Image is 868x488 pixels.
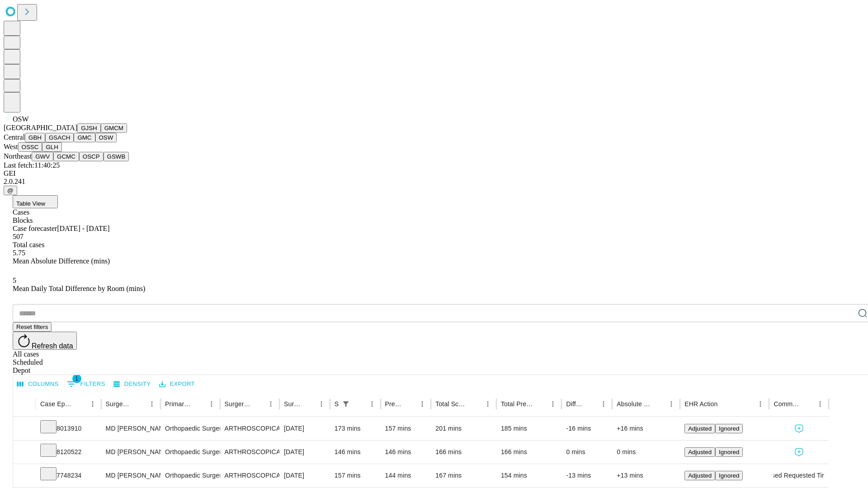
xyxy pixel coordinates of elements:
[715,471,743,480] button: Ignored
[718,398,731,410] button: Sort
[566,464,608,487] div: -13 mins
[435,464,492,487] div: 167 mins
[719,425,739,432] span: Ignored
[13,332,77,350] button: Refresh data
[652,398,665,410] button: Sort
[13,225,57,232] span: Case forecaster
[40,417,97,440] div: 8013910
[688,472,712,479] span: Adjusted
[315,398,328,410] button: Menu
[106,464,156,487] div: MD [PERSON_NAME]
[665,398,678,410] button: Menu
[385,417,427,440] div: 157 mins
[13,249,25,257] span: 5.75
[4,186,17,195] button: @
[4,178,864,186] div: 2.0.241
[40,400,73,408] div: Case Epic Id
[16,200,45,207] span: Table View
[435,417,492,440] div: 201 mins
[814,398,826,410] button: Menu
[252,398,264,410] button: Sort
[719,472,739,479] span: Ignored
[7,187,14,194] span: @
[385,464,427,487] div: 144 mins
[15,377,61,391] button: Select columns
[688,425,712,432] span: Adjusted
[53,152,79,161] button: GCMC
[754,398,767,410] button: Menu
[566,400,584,408] div: Difference
[106,417,156,440] div: MD [PERSON_NAME]
[534,398,547,410] button: Sort
[165,400,191,408] div: Primary Service
[585,398,597,410] button: Sort
[4,143,18,150] span: West
[18,468,31,484] button: Expand
[566,441,608,464] div: 0 mins
[302,398,315,410] button: Sort
[684,424,715,433] button: Adjusted
[435,400,468,408] div: Total Scheduled Duration
[566,417,608,440] div: -16 mins
[13,322,52,332] button: Reset filters
[501,441,557,464] div: 166 mins
[547,398,559,410] button: Menu
[205,398,218,410] button: Menu
[617,417,675,440] div: +16 mins
[225,441,275,464] div: ARTHROSCOPICALLY AIDED ACL RECONSTRUCTION
[385,441,427,464] div: 146 mins
[13,257,110,265] span: Mean Absolute Difference (mins)
[335,441,376,464] div: 146 mins
[688,449,712,455] span: Adjusted
[57,225,109,232] span: [DATE] - [DATE]
[101,123,127,133] button: GMCM
[684,471,715,480] button: Adjusted
[13,115,29,123] span: OSW
[146,398,158,410] button: Menu
[501,464,557,487] div: 154 mins
[42,142,61,152] button: GLH
[13,241,44,249] span: Total cases
[72,374,81,383] span: 1
[32,152,53,161] button: GWV
[225,417,275,440] div: ARTHROSCOPICALLY AIDED ACL RECONSTRUCTION
[264,398,277,410] button: Menu
[25,133,45,142] button: GBH
[719,449,739,455] span: Ignored
[133,398,146,410] button: Sort
[403,398,416,410] button: Sort
[284,400,302,408] div: Surgery Date
[4,133,25,141] span: Central
[16,324,48,330] span: Reset filters
[335,400,339,408] div: Scheduled In Room Duration
[4,161,60,169] span: Last fetch: 11:40:25
[157,377,197,391] button: Export
[225,464,275,487] div: ARTHROSCOPICALLY AIDED ACL RECONSTRUCTION
[32,342,73,350] span: Refresh data
[79,152,104,161] button: OSCP
[45,133,74,142] button: GSACH
[617,400,651,408] div: Absolute Difference
[416,398,429,410] button: Menu
[715,424,743,433] button: Ignored
[106,441,156,464] div: MD [PERSON_NAME]
[13,195,58,208] button: Table View
[340,398,352,410] div: 1 active filter
[86,398,99,410] button: Menu
[18,445,31,460] button: Expand
[469,398,481,410] button: Sort
[284,464,325,487] div: [DATE]
[165,417,215,440] div: Orthopaedic Surgery
[385,400,403,408] div: Predicted In Room Duration
[340,398,352,410] button: Show filters
[501,400,533,408] div: Total Predicted Duration
[13,285,145,292] span: Mean Daily Total Difference by Room (mins)
[13,277,16,284] span: 5
[13,233,24,240] span: 507
[65,377,108,391] button: Show filters
[481,398,494,410] button: Menu
[684,400,717,408] div: EHR Action
[111,377,153,391] button: Density
[106,400,132,408] div: Surgeon Name
[4,152,32,160] span: Northeast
